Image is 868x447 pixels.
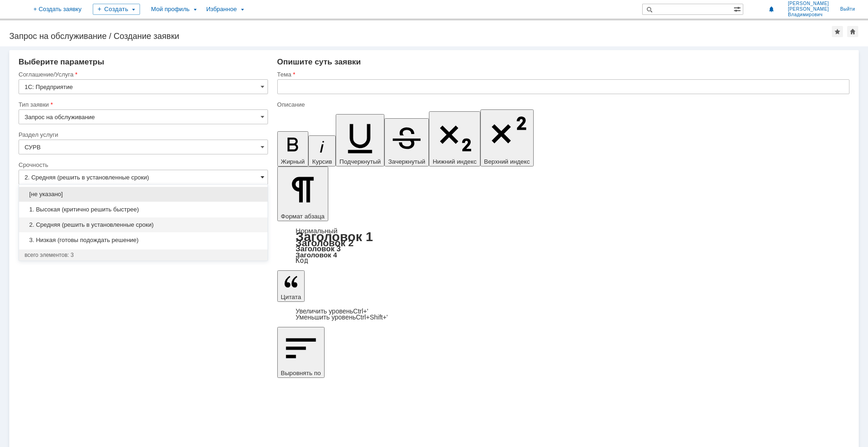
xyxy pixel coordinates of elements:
[788,1,829,6] span: [PERSON_NAME]
[19,57,104,66] span: Выберите параметры
[19,102,266,108] div: Тип заявки
[277,308,849,320] div: Цитата
[19,132,266,138] div: Раздел услуги
[353,307,369,315] span: Ctrl+'
[788,12,829,18] span: Владимирович
[277,327,325,378] button: Выровнять по
[433,158,477,165] span: Нижний индекс
[277,270,305,302] button: Цитата
[25,236,262,244] span: 3. Низкая (готовы подождать решение)
[296,313,388,321] a: Decrease
[296,227,338,235] a: Нормальный
[484,158,530,165] span: Верхний индекс
[9,32,832,41] div: Запрос на обслуживание / Создание заявки
[388,158,425,165] span: Зачеркнутый
[93,4,140,15] div: Создать
[19,71,266,77] div: Соглашение/Услуга
[25,221,262,229] span: 2. Средняя (решить в установленные сроки)
[281,158,305,165] span: Жирный
[847,26,858,37] div: Сделать домашней страницей
[788,6,829,12] span: [PERSON_NAME]
[277,166,328,221] button: Формат абзаца
[296,244,341,253] a: Заголовок 3
[480,109,534,166] button: Верхний индекс
[277,71,848,77] div: Тема
[296,230,373,244] a: Заголовок 1
[25,206,262,213] span: 1. Высокая (критично решить быстрее)
[281,370,321,377] span: Выровнять по
[296,307,369,315] a: Increase
[277,57,361,66] span: Опишите суть заявки
[296,237,354,248] a: Заголовок 2
[429,111,480,166] button: Нижний индекс
[312,158,332,165] span: Курсив
[25,191,262,198] span: [не указано]
[339,158,381,165] span: Подчеркнутый
[25,251,262,259] div: всего элементов: 3
[336,114,384,166] button: Подчеркнутый
[277,102,848,108] div: Описание
[277,228,849,264] div: Формат абзаца
[832,26,843,37] div: Добавить в избранное
[296,256,308,265] a: Код
[296,251,337,259] a: Заголовок 4
[356,313,388,321] span: Ctrl+Shift+'
[308,135,336,166] button: Курсив
[734,4,743,13] span: Расширенный поиск
[384,118,429,166] button: Зачеркнутый
[277,131,309,166] button: Жирный
[19,162,266,168] div: Срочность
[281,213,325,220] span: Формат абзаца
[281,294,301,300] span: Цитата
